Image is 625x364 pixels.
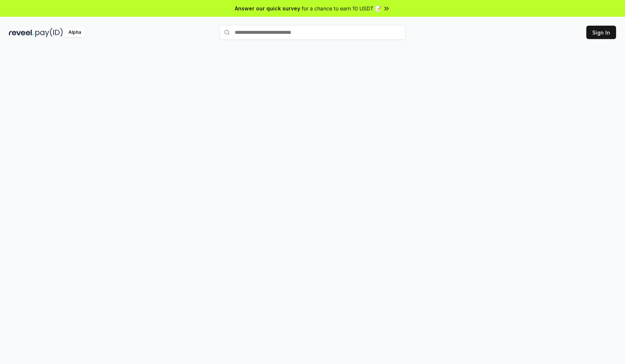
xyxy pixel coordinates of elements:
[35,28,63,37] img: pay_id
[64,28,85,37] div: Alpha
[302,4,381,12] span: for a chance to earn 10 USDT 📝
[9,28,34,37] img: reveel_dark
[586,26,616,39] button: Sign In
[235,4,300,12] span: Answer our quick survey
